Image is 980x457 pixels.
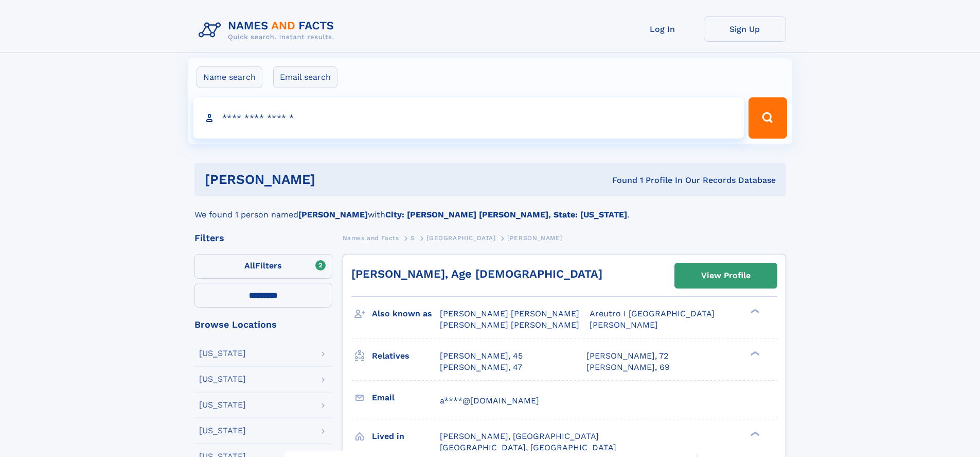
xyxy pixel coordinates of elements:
[194,320,332,329] div: Browse Locations
[244,261,255,270] span: All
[193,97,744,139] input: search input
[199,375,246,383] div: [US_STATE]
[748,430,760,437] div: ❯
[273,66,337,88] label: Email search
[704,16,786,42] a: Sign Up
[372,389,440,407] h3: Email
[194,233,332,243] div: Filters
[440,362,522,373] a: [PERSON_NAME], 47
[749,97,787,139] button: Search Button
[440,320,579,330] span: [PERSON_NAME] [PERSON_NAME]
[590,309,715,318] span: Areutro I [GEOGRAPHIC_DATA]
[411,231,415,244] a: S
[199,427,246,435] div: [US_STATE]
[343,231,399,244] a: Names and Facts
[426,234,495,242] span: [GEOGRAPHIC_DATA]
[426,231,495,244] a: [GEOGRAPHIC_DATA]
[621,16,704,42] a: Log In
[464,175,776,186] div: Found 1 Profile In Our Records Database
[197,66,262,88] label: Name search
[194,16,343,44] img: Logo Names and Facts
[440,309,579,318] span: [PERSON_NAME] [PERSON_NAME]
[701,264,751,287] div: View Profile
[205,173,464,186] h1: [PERSON_NAME]
[748,308,760,315] div: ❯
[372,428,440,445] h3: Lived in
[372,347,440,365] h3: Relatives
[351,267,602,280] a: [PERSON_NAME], Age [DEMOGRAPHIC_DATA]
[298,210,368,219] b: [PERSON_NAME]
[440,431,599,441] span: [PERSON_NAME], [GEOGRAPHIC_DATA]
[586,350,668,362] a: [PERSON_NAME], 72
[194,196,786,221] div: We found 1 person named with .
[586,362,670,373] a: [PERSON_NAME], 69
[199,401,246,409] div: [US_STATE]
[199,349,246,358] div: [US_STATE]
[675,263,777,288] a: View Profile
[411,234,415,242] span: S
[590,320,658,330] span: [PERSON_NAME]
[748,350,760,357] div: ❯
[385,210,627,219] b: City: [PERSON_NAME] [PERSON_NAME], State: [US_STATE]
[440,350,523,362] a: [PERSON_NAME], 45
[507,234,562,242] span: [PERSON_NAME]
[194,254,332,279] label: Filters
[372,305,440,323] h3: Also known as
[440,443,616,452] span: [GEOGRAPHIC_DATA], [GEOGRAPHIC_DATA]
